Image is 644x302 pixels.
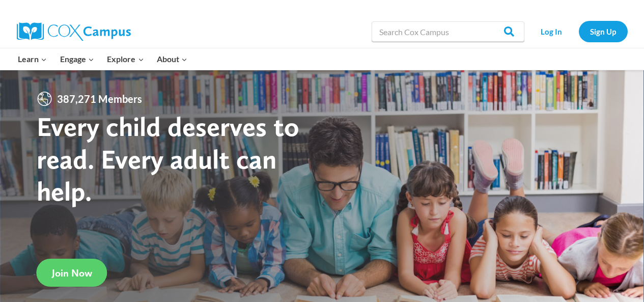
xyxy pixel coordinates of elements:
[12,48,194,70] nav: Primary Navigation
[107,52,144,66] span: Explore
[60,52,94,66] span: Engage
[17,22,131,41] img: Cox Campus
[18,52,47,66] span: Learn
[37,110,299,207] strong: Every child deserves to read. Every adult can help.
[529,21,628,42] nav: Secondary Navigation
[53,91,146,107] span: 387,271 Members
[37,259,107,287] a: Join Now
[529,21,574,42] a: Log In
[372,21,524,42] input: Search Cox Campus
[52,267,92,279] span: Join Now
[579,21,628,42] a: Sign Up
[157,52,187,66] span: About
